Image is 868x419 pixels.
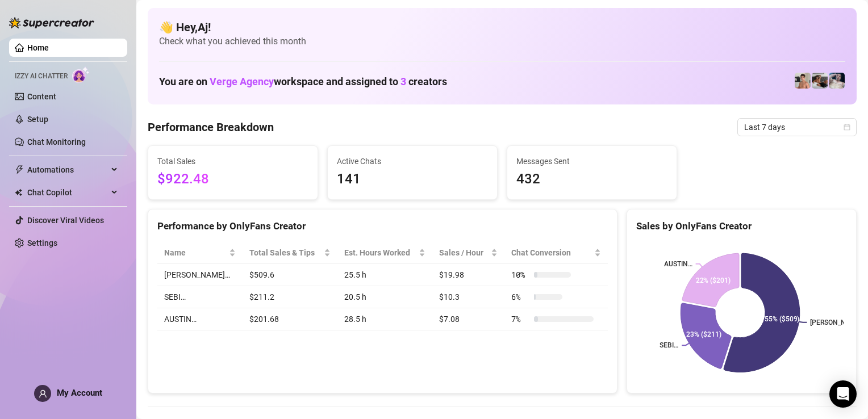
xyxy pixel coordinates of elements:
[337,286,433,308] td: 20.5 h
[337,264,433,286] td: 25.5 h
[27,161,108,179] span: Automations
[663,260,692,268] text: AUSTIN…
[344,246,417,259] div: Est. Hours Worked
[159,35,845,48] span: Check what you achieved this month
[157,169,308,190] span: $922.48
[511,246,592,259] span: Chat Conversion
[511,269,529,281] span: 10 %
[432,308,504,330] td: $7.08
[829,73,845,89] img: SEBI
[27,216,104,225] a: Discover Viral Videos
[157,264,243,286] td: [PERSON_NAME]…
[210,76,274,87] span: Verge Agency
[27,183,108,202] span: Chat Copilot
[516,169,667,190] span: 432
[636,219,847,234] div: Sales by OnlyFans Creator
[27,115,48,124] a: Setup
[504,242,608,264] th: Chat Conversion
[159,76,447,88] h1: You are on workspace and assigned to creators
[27,137,86,146] a: Chat Monitoring
[57,388,102,398] span: My Account
[27,92,56,101] a: Content
[812,73,828,89] img: Logan Blake
[337,308,433,330] td: 28.5 h
[27,238,57,248] a: Settings
[243,308,337,330] td: $201.68
[15,71,68,82] span: Izzy AI Chatter
[157,242,243,264] th: Name
[148,119,274,135] h4: Performance Breakdown
[660,342,678,350] text: SEBI…
[159,19,845,35] h4: 👋 Hey, Aj !
[744,119,850,136] span: Last 7 days
[432,286,504,308] td: $10.3
[511,313,529,325] span: 7 %
[811,319,867,326] text: [PERSON_NAME]…
[439,246,489,259] span: Sales / Hour
[15,165,24,174] span: thunderbolt
[243,264,337,286] td: $509.6
[39,389,47,398] span: user
[157,219,608,234] div: Performance by OnlyFans Creator
[400,76,406,87] span: 3
[72,66,90,83] img: AI Chatter
[249,246,321,259] span: Total Sales & Tips
[432,242,504,264] th: Sales / Hour
[157,286,243,308] td: SEBI…
[9,17,94,28] img: logo-BBDzfeDw.svg
[243,242,337,264] th: Total Sales & Tips
[164,246,227,259] span: Name
[337,155,488,167] span: Active Chats
[27,43,49,52] a: Home
[337,169,488,190] span: 141
[844,124,850,131] span: calendar
[243,286,337,308] td: $211.2
[511,291,529,303] span: 6 %
[829,380,857,408] div: Open Intercom Messenger
[516,155,667,167] span: Messages Sent
[795,73,811,89] img: AUSTIN
[157,308,243,330] td: AUSTIN…
[157,155,308,167] span: Total Sales
[432,264,504,286] td: $19.98
[15,188,22,196] img: Chat Copilot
